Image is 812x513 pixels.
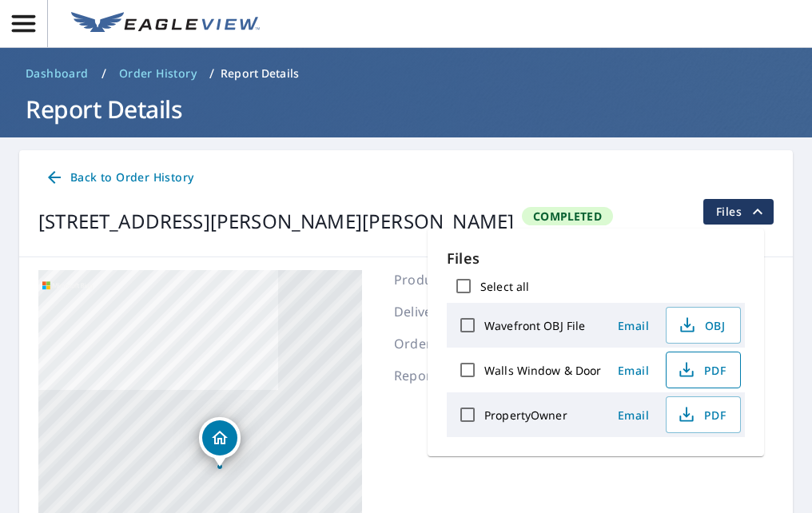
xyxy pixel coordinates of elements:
[666,396,741,433] button: PDF
[608,358,659,383] button: Email
[101,64,106,83] li: /
[38,163,200,193] a: Back to Order History
[394,366,490,385] p: Report #
[615,318,653,333] span: Email
[38,207,514,236] div: [STREET_ADDRESS][PERSON_NAME][PERSON_NAME]
[703,199,774,225] button: filesDropdownBtn-66640398
[19,61,95,86] a: Dashboard
[615,408,653,423] span: Email
[199,417,241,467] div: Dropped pin, building 1, Residential property, 1855 Laverne Dr Arnold, MO 63010
[716,202,767,221] span: Files
[45,168,193,188] span: Back to Order History
[19,61,793,86] nav: breadcrumb
[676,405,727,424] span: PDF
[523,209,611,224] span: Completed
[26,66,89,82] span: Dashboard
[484,363,602,378] label: Walls Window & Door
[394,302,490,321] p: Delivery
[447,248,745,269] p: Files
[209,64,214,83] li: /
[484,318,585,333] label: Wavefront OBJ File
[615,363,653,378] span: Email
[62,2,269,46] a: EV Logo
[608,403,659,427] button: Email
[19,93,793,125] h1: Report Details
[394,270,490,289] p: Product
[394,334,490,353] p: Order Placed
[71,12,260,36] img: EV Logo
[484,408,567,423] label: PropertyOwner
[666,352,741,388] button: PDF
[221,66,299,82] p: Report Details
[676,316,727,335] span: OBJ
[608,313,659,338] button: Email
[480,279,529,294] label: Select all
[666,307,741,344] button: OBJ
[119,66,197,82] span: Order History
[113,61,203,86] a: Order History
[676,360,727,380] span: PDF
